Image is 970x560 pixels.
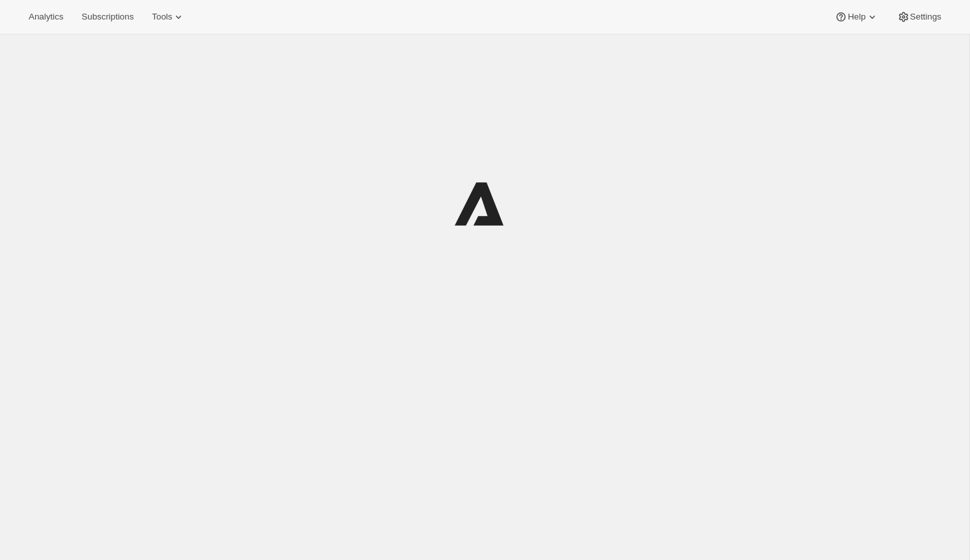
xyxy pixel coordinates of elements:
span: Tools [152,12,172,22]
span: Analytics [29,12,63,22]
span: Subscriptions [81,12,134,22]
span: Help [848,12,865,22]
button: Tools [144,8,193,26]
button: Help [827,8,886,26]
span: Settings [910,12,941,22]
button: Subscriptions [74,8,141,26]
button: Analytics [21,8,71,26]
button: Settings [889,8,949,26]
